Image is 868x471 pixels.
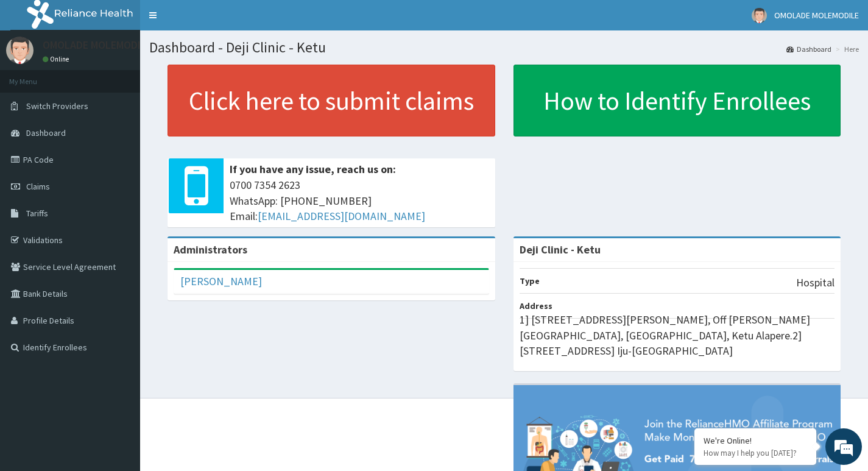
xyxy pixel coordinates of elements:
b: Administrators [174,243,247,257]
a: [PERSON_NAME] [180,274,262,288]
span: Claims [26,181,50,192]
a: [EMAIL_ADDRESS][DOMAIN_NAME] [258,209,425,223]
span: OMOLADE MOLEMODILE [774,10,859,21]
img: User Image [752,8,767,23]
div: We're Online! [704,435,807,446]
a: Online [43,55,72,63]
p: 1] [STREET_ADDRESS][PERSON_NAME], Off [PERSON_NAME][GEOGRAPHIC_DATA], [GEOGRAPHIC_DATA], Ketu Ala... [520,312,835,359]
h1: Dashboard - Deji Clinic - Ketu [149,40,859,55]
li: Here [833,44,859,54]
span: 0700 7354 2623 WhatsApp: [PHONE_NUMBER] Email: [230,177,489,224]
p: OMOLADE MOLEMODILE [43,40,152,51]
a: Click here to submit claims [168,65,495,136]
strong: Deji Clinic - Ketu [520,243,601,257]
img: User Image [6,37,34,64]
span: Switch Providers [26,101,88,112]
span: Dashboard [26,127,66,138]
a: Dashboard [786,44,831,54]
p: How may I help you today? [704,448,807,458]
span: Tariffs [26,208,48,219]
b: Address [520,300,552,311]
b: If you have any issue, reach us on: [230,162,396,176]
b: Type [520,275,540,286]
p: Hospital [796,275,834,291]
a: How to Identify Enrollees [513,65,841,136]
